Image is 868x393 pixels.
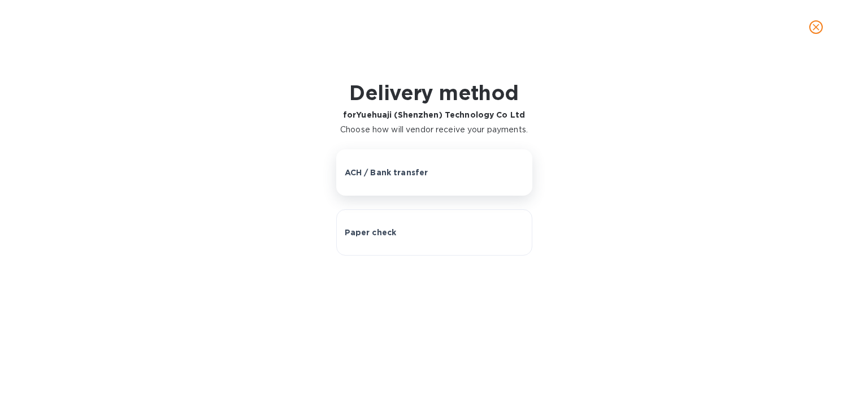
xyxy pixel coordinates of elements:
[345,227,397,238] p: Paper check
[336,209,532,256] button: Paper check
[340,124,528,136] p: Choose how will vendor receive your payments.
[345,167,428,178] p: ACH / Bank transfer
[343,110,525,119] b: for Yuehuaji (Shenzhen) Technology Co Ltd
[802,14,830,41] button: close
[340,81,528,105] h1: Delivery method
[336,149,532,196] button: ACH / Bank transfer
